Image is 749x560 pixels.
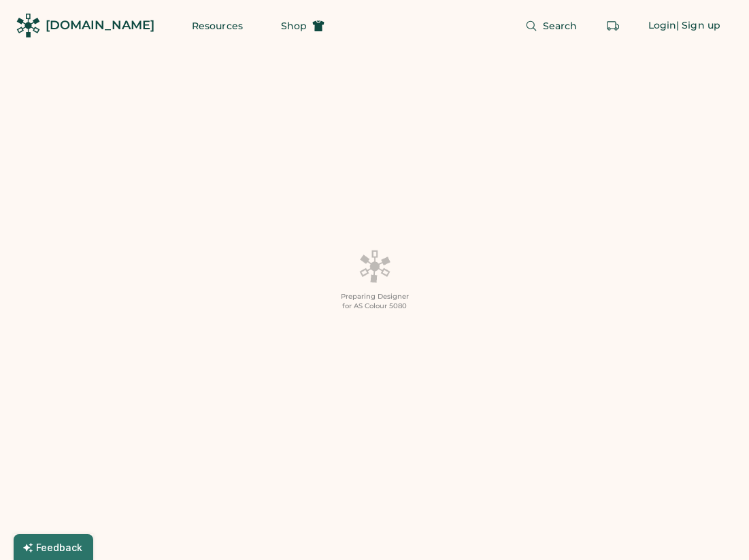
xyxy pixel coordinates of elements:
span: Search [543,21,578,31]
img: Platens-Black-Loader-Spin-rich%20black.webp [359,249,391,283]
img: Rendered Logo - Screens [16,14,40,37]
button: Shop [265,12,341,39]
div: Preparing Designer for AS Colour 5080 [341,292,409,311]
div: [DOMAIN_NAME] [46,17,154,34]
button: Search [509,12,594,39]
div: | Sign up [676,19,720,33]
button: Retrieve an order [599,12,627,39]
iframe: Front Chat [684,499,743,557]
button: Resources [176,12,259,39]
span: Shop [281,21,307,31]
div: Login [648,19,677,33]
